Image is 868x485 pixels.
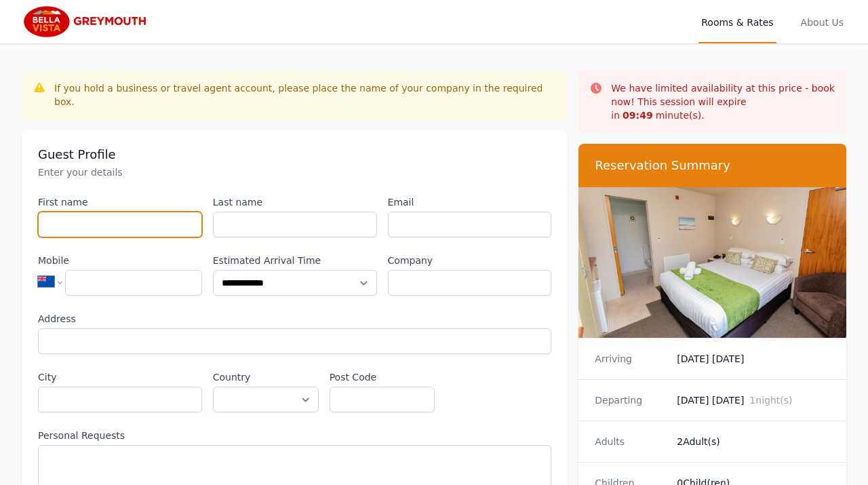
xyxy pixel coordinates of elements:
[611,81,835,122] p: We have limited availability at this price - book now! This session will expire in minute(s).
[595,393,666,407] dt: Departing
[749,395,792,406] span: 1 night(s)
[38,147,551,163] h3: Guest Profile
[677,435,830,448] dd: 2 Adult(s)
[38,429,551,442] label: Personal Requests
[388,195,552,209] label: Email
[677,393,830,407] dd: [DATE] [DATE]
[677,352,830,366] dd: [DATE] [DATE]
[578,187,846,338] img: Compact Queen Studio
[330,370,435,384] label: Post Code
[54,81,557,109] div: If you hold a business or travel agent account, please place the name of your company in the requ...
[595,435,666,448] dt: Adults
[595,352,666,366] dt: Arriving
[213,195,377,209] label: Last name
[38,254,202,267] label: Mobile
[38,370,202,384] label: City
[213,254,377,267] label: Estimated Arrival Time
[388,254,552,267] label: Company
[38,166,551,179] p: Enter your details
[38,195,202,209] label: First name
[38,312,551,326] label: Address
[623,110,653,121] strong: 09 : 49
[213,370,319,384] label: Country
[22,5,152,38] img: Bella Vista Greymouth
[595,157,830,174] h3: Reservation Summary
